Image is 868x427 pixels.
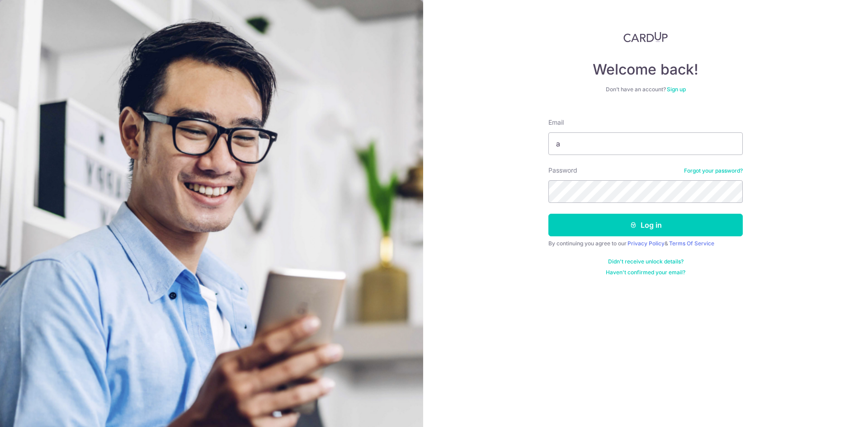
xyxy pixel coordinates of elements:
[667,86,686,93] a: Sign up
[623,32,668,42] img: CardUp Logo
[669,240,714,247] a: Terms Of Service
[548,61,743,79] h4: Welcome back!
[608,258,684,265] a: Didn't receive unlock details?
[606,269,685,276] a: Haven't confirmed your email?
[548,240,743,247] div: By continuing you agree to our &
[684,167,743,174] a: Forgot your password?
[627,240,665,247] a: Privacy Policy
[548,214,743,236] button: Log in
[548,118,564,127] label: Email
[548,166,577,175] label: Password
[548,132,743,155] input: Enter your Email
[548,86,743,93] div: Don’t have an account?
